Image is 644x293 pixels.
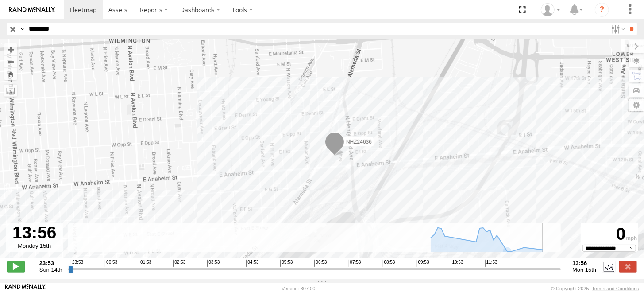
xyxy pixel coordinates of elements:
[9,7,55,13] img: rand-logo.svg
[173,260,185,267] span: 02:53
[595,3,609,17] i: ?
[346,139,371,145] span: NHZ24636
[4,84,17,97] label: Measure
[314,260,327,267] span: 06:53
[4,55,17,68] button: Zoom out
[39,260,62,266] strong: 23:53
[139,260,151,267] span: 01:53
[282,286,315,291] div: Version: 307.00
[207,260,220,267] span: 03:53
[485,260,497,267] span: 11:53
[4,68,17,80] button: Zoom Home
[619,261,637,272] label: Close
[19,23,26,35] label: Search Query
[538,3,563,16] div: Zulema McIntosch
[551,286,639,291] div: © Copyright 2025 -
[105,260,117,267] span: 00:53
[280,260,293,267] span: 05:53
[572,266,596,273] span: Mon 15th Sep 2025
[592,286,639,291] a: Terms and Conditions
[39,266,62,273] span: Sun 14th Sep 2025
[5,284,46,293] a: Visit our Website
[582,224,637,245] div: 0
[71,260,83,267] span: 23:53
[7,261,25,272] label: Play/Stop
[349,260,361,267] span: 07:53
[383,260,395,267] span: 08:53
[572,260,596,266] strong: 13:56
[451,260,463,267] span: 10:53
[629,99,644,111] label: Map Settings
[246,260,258,267] span: 04:53
[608,23,627,35] label: Search Filter Options
[4,43,17,55] button: Zoom in
[417,260,429,267] span: 09:53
